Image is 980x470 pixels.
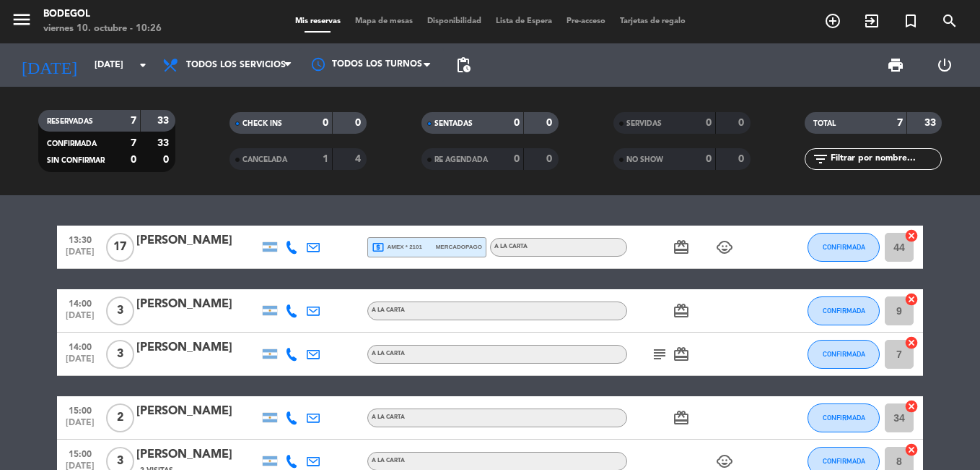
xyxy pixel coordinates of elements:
strong: 0 [163,155,172,165]
div: [PERSON_NAME] [136,402,259,421]
span: Todos los servicios [186,60,286,70]
span: CONFIRMADA [823,457,865,465]
div: Bodegol [43,7,162,22]
strong: 7 [131,138,136,148]
div: LOG OUT [920,43,969,87]
span: SERVIDAS [626,120,662,127]
i: card_giftcard [673,346,690,363]
span: 14:00 [62,338,98,354]
strong: 7 [131,116,136,126]
i: card_giftcard [673,239,690,256]
span: SENTADAS [434,120,473,127]
span: CONFIRMADA [823,243,865,251]
i: cancel [904,292,919,307]
span: Pre-acceso [559,17,613,25]
div: viernes 10. octubre - 10:26 [43,22,162,36]
button: CONFIRMADA [808,340,880,369]
span: Tarjetas de regalo [613,17,693,25]
span: A LA CARTA [372,351,405,356]
span: A LA CARTA [372,414,405,420]
button: CONFIRMADA [808,233,880,262]
button: menu [11,9,32,35]
i: child_care [716,453,733,470]
strong: 1 [323,154,328,164]
span: 14:00 [62,294,98,311]
span: print [887,56,904,74]
i: menu [11,9,32,30]
span: Mis reservas [288,17,348,25]
strong: 0 [323,118,328,128]
span: 17 [106,233,134,262]
strong: 0 [738,118,747,128]
i: cancel [904,399,919,414]
div: [PERSON_NAME] [136,231,259,250]
span: mercadopago [436,242,482,252]
div: [PERSON_NAME] [136,338,259,357]
i: subject [651,346,668,363]
div: [PERSON_NAME] [136,445,259,464]
strong: 33 [157,138,172,148]
i: cancel [904,228,919,243]
button: CONFIRMADA [808,296,880,325]
strong: 0 [131,155,136,165]
span: A LA CARTA [372,307,405,313]
i: turned_in_not [902,12,919,30]
i: search [941,12,958,30]
strong: 7 [897,118,903,128]
strong: 0 [514,118,520,128]
strong: 33 [924,118,939,128]
span: 2 [106,403,134,432]
span: NO SHOW [626,156,663,163]
i: cancel [904,443,919,457]
i: power_settings_new [936,56,953,74]
span: [DATE] [62,418,98,435]
strong: 0 [546,118,555,128]
strong: 0 [546,154,555,164]
span: CONFIRMADA [823,307,865,315]
i: add_circle_outline [824,12,841,30]
span: pending_actions [455,56,472,74]
i: local_atm [372,241,385,254]
span: SIN CONFIRMAR [47,157,105,164]
span: Lista de Espera [489,17,559,25]
span: [DATE] [62,354,98,371]
strong: 33 [157,116,172,126]
i: card_giftcard [673,302,690,320]
span: CONFIRMADA [47,140,97,148]
span: 3 [106,340,134,369]
strong: 0 [706,154,712,164]
span: RESERVADAS [47,118,93,125]
strong: 0 [706,118,712,128]
span: RE AGENDADA [434,156,488,163]
i: [DATE] [11,49,87,81]
i: child_care [716,239,733,256]
strong: 0 [355,118,364,128]
span: [DATE] [62,311,98,328]
span: TOTAL [813,120,836,127]
div: [PERSON_NAME] [136,295,259,314]
span: amex * 2101 [372,241,422,254]
span: 3 [106,296,134,325]
span: CHECK INS [242,120,282,127]
i: exit_to_app [863,12,880,30]
span: Mapa de mesas [348,17,420,25]
button: CONFIRMADA [808,403,880,432]
span: A LA CARTA [372,458,405,463]
i: arrow_drop_down [134,56,152,74]
strong: 0 [514,154,520,164]
span: 15:00 [62,445,98,461]
span: CANCELADA [242,156,287,163]
strong: 0 [738,154,747,164]
i: cancel [904,336,919,350]
i: filter_list [812,150,829,168]
input: Filtrar por nombre... [829,151,941,167]
span: A LA CARTA [494,244,528,249]
span: [DATE] [62,247,98,264]
strong: 4 [355,154,364,164]
i: card_giftcard [673,409,690,427]
span: CONFIRMADA [823,414,865,422]
span: 13:30 [62,231,98,247]
span: Disponibilidad [420,17,489,25]
span: CONFIRMADA [823,350,865,358]
span: 15:00 [62,401,98,418]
